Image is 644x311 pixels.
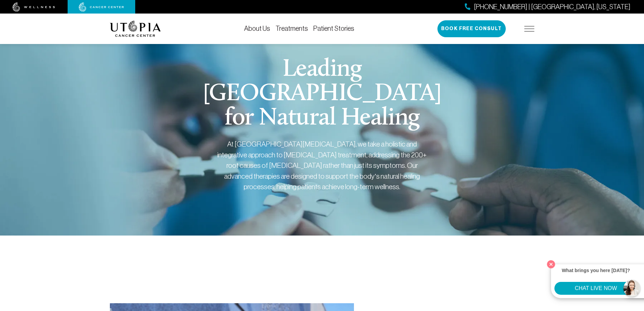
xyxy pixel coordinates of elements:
a: Treatments [276,25,308,32]
img: icon-hamburger [524,26,534,31]
div: At [GEOGRAPHIC_DATA][MEDICAL_DATA], we take a holistic and integrative approach to [MEDICAL_DATA]... [217,139,427,192]
a: [PHONE_NUMBER] | [GEOGRAPHIC_DATA], [US_STATE] [465,2,630,12]
a: About Us [244,25,270,32]
button: Book Free Consult [437,20,506,37]
span: [PHONE_NUMBER] | [GEOGRAPHIC_DATA], [US_STATE] [474,2,630,12]
a: Patient Stories [313,25,354,32]
img: logo [110,21,161,37]
h1: Leading [GEOGRAPHIC_DATA] for Natural Healing [193,58,451,131]
button: Close [545,259,557,270]
img: wellness [13,2,55,12]
strong: What brings you here [DATE]? [562,268,630,273]
img: cancer center [79,2,124,12]
button: CHAT LIVE NOW [554,282,637,295]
